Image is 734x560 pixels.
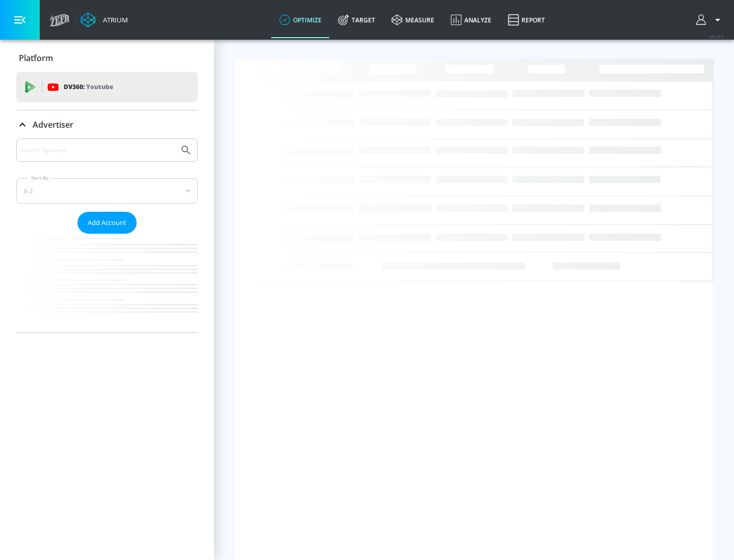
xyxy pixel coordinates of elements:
div: A-Z [16,178,198,204]
a: Analyze [442,2,500,38]
nav: list of Advertiser [16,234,198,332]
span: Add Account [88,217,126,229]
div: Atrium [99,15,128,24]
p: Advertiser [33,119,73,130]
div: Advertiser [16,138,198,332]
p: Youtube [86,81,113,92]
a: Report [500,2,553,38]
div: Platform [16,44,198,72]
a: measure [383,2,442,38]
p: Platform [19,52,53,64]
div: Advertiser [16,110,198,139]
a: Atrium [81,12,128,27]
label: Sort By [29,175,51,181]
button: Add Account [77,212,137,234]
span: v 4.25.2 [710,34,724,39]
p: DV360: [64,81,113,93]
a: Target [330,2,383,38]
a: optimize [271,2,330,38]
div: DV360: Youtube [16,72,198,102]
input: Search by name [20,144,175,157]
